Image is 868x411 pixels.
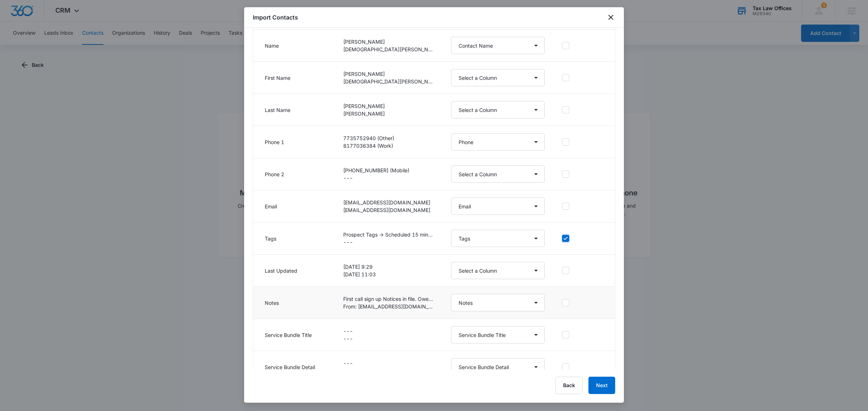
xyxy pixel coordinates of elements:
[343,271,434,278] p: [DATE] 11:03
[343,78,434,85] p: [DEMOGRAPHIC_DATA][PERSON_NAME]
[343,367,434,375] p: ---
[343,231,434,238] p: Prospect Tags -> Scheduled 15 min Screening Call
[253,351,335,383] td: Service Bundle Detail
[253,287,335,319] td: Notes
[343,102,434,110] p: [PERSON_NAME]
[253,222,335,255] td: Tags
[343,174,434,182] p: ---
[253,30,335,62] td: Name
[343,303,434,310] p: From: [EMAIL_ADDRESS][DOMAIN_NAME] <[EMAIL_ADDRESS][DOMAIN_NAME]>Date: [DATE] 5:13 PM Subject: Ne...
[343,359,434,367] p: ---
[343,46,434,53] p: [DEMOGRAPHIC_DATA][PERSON_NAME]
[588,377,615,394] button: Next
[343,335,434,342] p: ---
[253,319,335,351] td: Service Bundle Title
[253,94,335,126] td: Last Name
[343,110,434,117] p: [PERSON_NAME]
[556,377,583,394] button: Back
[343,166,434,174] p: [PHONE_NUMBER] (Mobile)
[253,190,335,222] td: Email
[253,255,335,287] td: Last Updated
[253,158,335,190] td: Phone 2
[253,13,298,22] h1: Import Contacts
[343,327,434,335] p: ---
[343,199,434,206] p: [EMAIL_ADDRESS][DOMAIN_NAME]
[253,62,335,94] td: First Name
[607,13,615,22] button: close
[343,134,434,142] p: 7735752940 (Other)
[343,38,434,46] p: [PERSON_NAME]
[343,206,434,214] p: [EMAIL_ADDRESS][DOMAIN_NAME]
[343,263,434,271] p: [DATE] 9:29
[343,70,434,78] p: [PERSON_NAME]
[343,142,434,150] p: 8177036384 (Work)
[343,295,434,303] p: First call sign up Notices in file. Owes Final Balance Due reminders for 2022 (and 2 other period...
[343,238,434,246] p: ---
[253,126,335,158] td: Phone 1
